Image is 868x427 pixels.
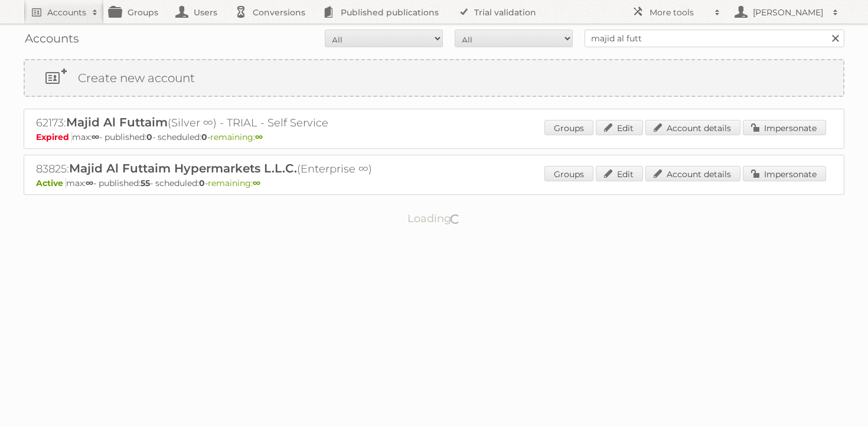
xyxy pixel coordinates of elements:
span: Majid Al Futtaim [66,115,168,129]
p: Loading [370,207,498,230]
strong: ∞ [255,132,263,142]
strong: ∞ [92,132,99,142]
h2: More tools [650,6,709,18]
p: max: - published: - scheduled: - [36,178,832,188]
strong: 0 [201,132,207,142]
span: remaining: [208,178,260,188]
span: Majid Al Futtaim Hypermarkets L.L.C. [69,161,297,175]
strong: ∞ [253,178,260,188]
a: Account details [645,120,740,135]
a: Edit [596,166,643,181]
span: remaining: [210,132,263,142]
strong: 0 [199,178,205,188]
h2: 62173: (Silver ∞) - TRIAL - Self Service [36,115,449,131]
a: Groups [544,166,593,181]
a: Edit [596,120,643,135]
a: Impersonate [743,166,826,181]
a: Create new account [25,60,843,96]
a: Impersonate [743,120,826,135]
a: Groups [544,120,593,135]
strong: 0 [146,132,152,142]
span: Active [36,178,66,188]
strong: 55 [141,178,150,188]
h2: Accounts [47,6,86,18]
h2: [PERSON_NAME] [750,6,827,18]
strong: ∞ [86,178,93,188]
p: max: - published: - scheduled: - [36,132,832,142]
h2: 83825: (Enterprise ∞) [36,161,449,177]
a: Account details [645,166,740,181]
span: Expired [36,132,72,142]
